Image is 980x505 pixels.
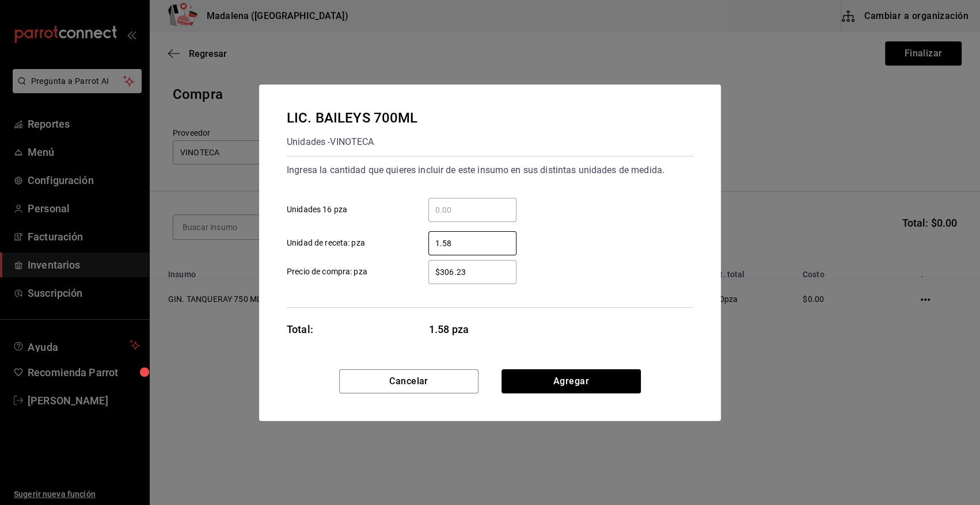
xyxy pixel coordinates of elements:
[287,204,347,216] span: Unidades 16 pza
[287,108,417,128] div: LIC. BAILEYS 700ML
[428,203,516,217] input: Unidades 16 pza
[287,266,367,278] span: Precio de compra: pza
[287,322,313,337] div: Total:
[339,369,478,393] button: Cancelar
[429,322,517,337] span: 1.58 pza
[287,161,693,179] div: Ingresa la cantidad que quieres incluir de este insumo en sus distintas unidades de medida.
[428,236,516,250] input: Unidad de receta: pza
[287,133,417,151] div: Unidades - VINOTECA
[287,237,365,249] span: Unidad de receta: pza
[428,265,516,279] input: Precio de compra: pza
[502,369,641,393] button: Agregar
